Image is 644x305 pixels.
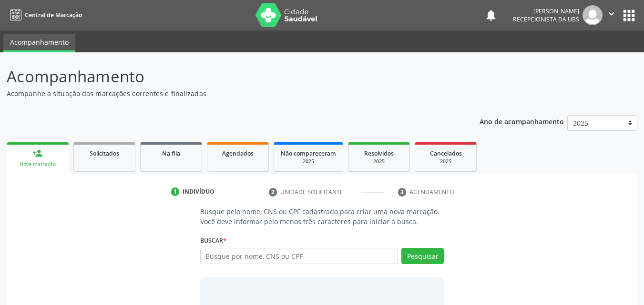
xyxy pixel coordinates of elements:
span: Recepcionista da UBS [513,15,579,23]
div: 1 [171,187,180,196]
div: 2025 [422,158,470,165]
div: person_add [32,148,43,158]
span: Resolvidos [364,149,394,157]
span: Na fila [162,149,180,157]
a: Central de Marcação [7,7,82,23]
p: Acompanhe a situação das marcações correntes e finalizadas [7,89,448,98]
p: Busque pelo nome, CNS ou CPF cadastrado para criar uma nova marcação. Você deve informar pelo men... [200,207,444,226]
input: Busque por nome, CNS ou CPF [200,248,399,264]
span: Não compareceram [281,149,336,157]
span: Cancelados [430,149,462,157]
p: Acompanhamento [7,65,448,89]
div: [PERSON_NAME] [513,7,579,15]
div: 2025 [281,158,336,165]
a: Acompanhamento [3,34,75,52]
span: Solicitados [90,149,119,157]
div: Nova marcação [13,161,62,168]
div: 2025 [355,158,403,165]
span: Central de Marcação [25,11,82,19]
span: Agendados [222,149,254,157]
i:  [606,9,617,19]
label: Buscar [200,233,226,248]
div: Indivíduo [183,187,215,196]
button:  [603,5,621,25]
button: notifications [484,9,498,22]
img: img [583,5,603,25]
p: Ano de acompanhamento [480,115,564,127]
button: apps [621,7,637,24]
button: Pesquisar [401,248,444,264]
